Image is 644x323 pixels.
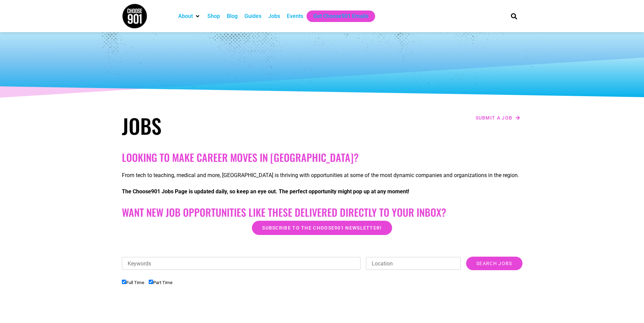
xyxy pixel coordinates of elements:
[474,113,522,122] a: Submit a job
[287,12,303,20] a: Events
[175,10,204,22] div: About
[508,10,519,22] div: Search
[122,171,522,179] p: From tech to teaching, medical and more, [GEOGRAPHIC_DATA] is thriving with opportunities at some...
[122,257,361,270] input: Keywords
[366,257,461,270] input: Location
[252,221,392,235] a: Subscribe to the Choose901 newsletter!
[466,257,522,270] input: Search Jobs
[149,280,172,285] label: Part Time
[175,10,499,22] nav: Main nav
[178,12,193,20] a: About
[244,12,261,20] a: Guides
[262,225,382,230] span: Subscribe to the Choose901 newsletter!
[268,12,280,20] a: Jobs
[122,280,144,285] label: Full Time
[122,188,409,195] strong: The Choose901 Jobs Page is updated daily, so keep an eye out. The perfect opportunity might pop u...
[122,206,522,218] h2: Want New Job Opportunities like these Delivered Directly to your Inbox?
[122,151,522,164] h2: Looking to make career moves in [GEOGRAPHIC_DATA]?
[313,12,368,20] a: Get Choose901 Emails
[476,115,513,120] span: Submit a job
[227,12,238,20] a: Blog
[207,12,220,20] a: Shop
[149,280,153,284] input: Part Time
[122,113,319,138] h1: Jobs
[122,280,126,284] input: Full Time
